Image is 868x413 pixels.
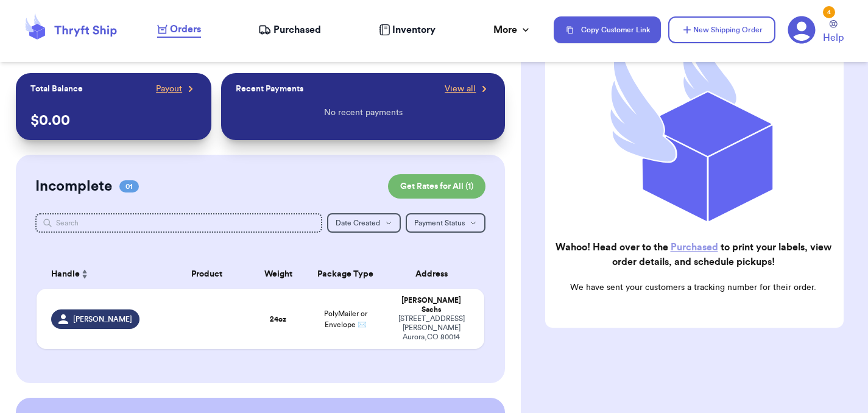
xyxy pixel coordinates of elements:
[73,314,132,324] span: [PERSON_NAME]
[406,213,485,233] button: Payment Status
[80,267,90,281] button: Sort ascending
[35,177,112,196] h2: Incomplete
[788,16,816,44] a: 4
[393,314,470,342] div: [STREET_ADDRESS][PERSON_NAME] Aurora , CO 80014
[668,16,775,43] button: New Shipping Order
[414,219,465,227] span: Payment Status
[379,23,436,37] a: Inventory
[388,174,485,199] button: Get Rates for All (1)
[273,23,321,37] span: Purchased
[236,83,303,95] p: Recent Payments
[445,83,490,95] a: View all
[162,259,252,289] th: Product
[258,23,321,37] a: Purchased
[30,83,83,95] p: Total Balance
[823,20,844,45] a: Help
[51,268,80,281] span: Handle
[119,180,139,192] span: 01
[445,83,476,95] span: View all
[156,83,197,95] a: Payout
[671,242,718,252] a: Purchased
[156,83,182,95] span: Payout
[324,310,367,328] span: PolyMailer or Envelope ✉️
[327,213,401,233] button: Date Created
[554,16,661,43] button: Copy Customer Link
[555,240,831,269] h2: Wahoo! Head over to the to print your labels, view order details, and schedule pickups!
[336,219,380,227] span: Date Created
[157,22,201,38] a: Orders
[35,213,323,233] input: Search
[393,296,470,314] div: [PERSON_NAME] Sachs
[823,6,835,18] div: 4
[392,23,436,37] span: Inventory
[270,316,286,323] strong: 24 oz
[324,107,403,119] p: No recent payments
[30,111,197,130] p: $ 0.00
[170,22,201,37] span: Orders
[555,281,831,294] p: We have sent your customers a tracking number for their order.
[386,259,484,289] th: Address
[252,259,305,289] th: Weight
[823,30,844,45] span: Help
[493,23,532,37] div: More
[305,259,386,289] th: Package Type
